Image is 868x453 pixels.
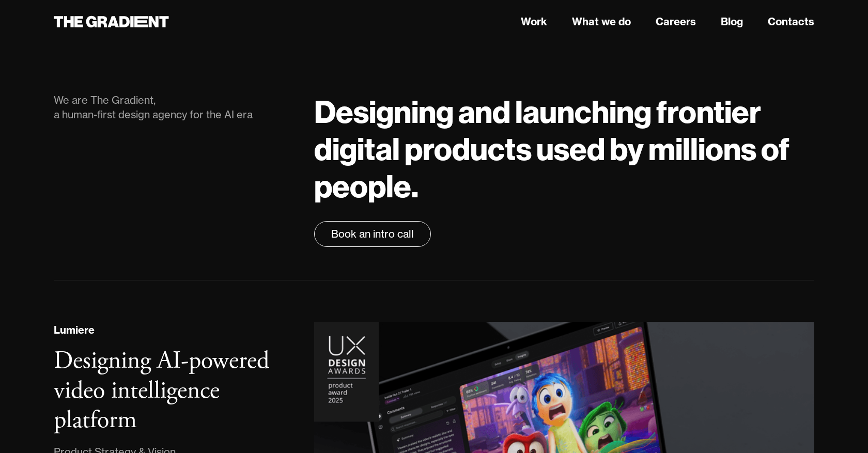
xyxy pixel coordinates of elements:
[54,345,269,436] h3: Designing AI-powered video intelligence platform
[314,93,814,205] h1: Designing and launching frontier digital products used by millions of people.
[54,93,293,122] div: We are The Gradient, a human-first design agency for the AI era
[572,14,631,29] a: What we do
[521,14,547,29] a: Work
[314,221,431,247] a: Book an intro call
[768,14,814,29] a: Contacts
[54,322,95,338] div: Lumiere
[721,14,743,29] a: Blog
[656,14,696,29] a: Careers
